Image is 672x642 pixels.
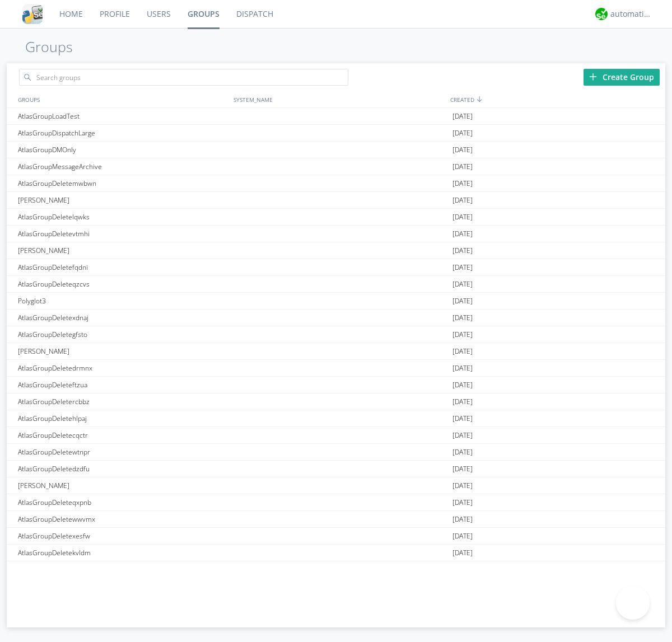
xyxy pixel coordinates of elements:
[452,226,473,242] span: [DATE]
[15,545,231,561] div: AtlasGroupDeletekvldm
[15,360,231,376] div: AtlasGroupDeletedrmnx
[452,293,473,310] span: [DATE]
[7,561,665,578] a: AtlasGroupDeletemiaww[DATE]
[7,377,665,393] a: AtlasGroupDeleteftzua[DATE]
[589,73,597,81] img: plus.svg
[7,108,665,125] a: AtlasGroupLoadTest[DATE]
[15,293,231,309] div: Polyglot3
[7,175,665,192] a: AtlasGroupDeletemwbwn[DATE]
[452,461,473,477] span: [DATE]
[7,427,665,444] a: AtlasGroupDeletecqctr[DATE]
[452,377,473,393] span: [DATE]
[15,259,231,275] div: AtlasGroupDeletefqdni
[610,8,652,20] div: automation+atlas
[452,427,473,444] span: [DATE]
[7,477,665,494] a: [PERSON_NAME][DATE]
[452,410,473,427] span: [DATE]
[15,461,231,477] div: AtlasGroupDeletedzdfu
[7,511,665,528] a: AtlasGroupDeletewwvmx[DATE]
[7,259,665,276] a: AtlasGroupDeletefqdni[DATE]
[452,545,473,561] span: [DATE]
[452,511,473,528] span: [DATE]
[7,125,665,142] a: AtlasGroupDispatchLarge[DATE]
[7,444,665,461] a: AtlasGroupDeletewtnpr[DATE]
[452,477,473,494] span: [DATE]
[15,209,231,225] div: AtlasGroupDeletelqwks
[584,69,660,86] div: Create Group
[15,175,231,191] div: AtlasGroupDeletemwbwn
[452,259,473,276] span: [DATE]
[452,360,473,377] span: [DATE]
[231,91,447,107] div: SYSTEM_NAME
[7,545,665,561] a: AtlasGroupDeletekvldm[DATE]
[452,209,473,226] span: [DATE]
[7,461,665,477] a: AtlasGroupDeletedzdfu[DATE]
[15,226,231,242] div: AtlasGroupDeletevtmhi
[7,410,665,427] a: AtlasGroupDeletehlpaj[DATE]
[7,494,665,511] a: AtlasGroupDeleteqxpnb[DATE]
[15,326,231,343] div: AtlasGroupDeletegfsto
[7,343,665,360] a: [PERSON_NAME][DATE]
[452,528,473,545] span: [DATE]
[452,108,473,125] span: [DATE]
[15,561,231,578] div: AtlasGroupDeletemiaww
[7,393,665,410] a: AtlasGroupDeletercbbz[DATE]
[15,444,231,460] div: AtlasGroupDeletewtnpr
[15,377,231,393] div: AtlasGroupDeleteftzua
[15,142,231,158] div: AtlasGroupDMOnly
[452,192,473,209] span: [DATE]
[7,142,665,158] a: AtlasGroupDMOnly[DATE]
[7,360,665,377] a: AtlasGroupDeletedrmnx[DATE]
[15,192,231,208] div: [PERSON_NAME]
[7,310,665,326] a: AtlasGroupDeletexdnaj[DATE]
[452,242,473,259] span: [DATE]
[15,108,231,124] div: AtlasGroupLoadTest
[15,494,231,510] div: AtlasGroupDeleteqxpnb
[15,343,231,359] div: [PERSON_NAME]
[452,561,473,578] span: [DATE]
[452,393,473,410] span: [DATE]
[15,91,228,107] div: GROUPS
[15,477,231,494] div: [PERSON_NAME]
[452,175,473,192] span: [DATE]
[15,528,231,544] div: AtlasGroupDeletexesfw
[7,209,665,226] a: AtlasGroupDeletelqwks[DATE]
[452,276,473,293] span: [DATE]
[447,91,665,107] div: CREATED
[15,125,231,141] div: AtlasGroupDispatchLarge
[452,494,473,511] span: [DATE]
[452,158,473,175] span: [DATE]
[7,242,665,259] a: [PERSON_NAME][DATE]
[7,276,665,293] a: AtlasGroupDeleteqzcvs[DATE]
[15,393,231,410] div: AtlasGroupDeletercbbz
[452,142,473,158] span: [DATE]
[452,343,473,360] span: [DATE]
[19,69,348,86] input: Search groups
[616,586,650,620] iframe: Toggle Customer Support
[15,158,231,175] div: AtlasGroupMessageArchive
[7,192,665,209] a: [PERSON_NAME][DATE]
[452,310,473,326] span: [DATE]
[15,427,231,443] div: AtlasGroupDeletecqctr
[7,226,665,242] a: AtlasGroupDeletevtmhi[DATE]
[15,276,231,292] div: AtlasGroupDeleteqzcvs
[7,158,665,175] a: AtlasGroupMessageArchive[DATE]
[7,326,665,343] a: AtlasGroupDeletegfsto[DATE]
[452,326,473,343] span: [DATE]
[595,8,608,20] img: d2d01cd9b4174d08988066c6d424eccd
[452,444,473,461] span: [DATE]
[15,511,231,527] div: AtlasGroupDeletewwvmx
[452,125,473,142] span: [DATE]
[7,528,665,545] a: AtlasGroupDeletexesfw[DATE]
[7,293,665,310] a: Polyglot3[DATE]
[15,242,231,259] div: [PERSON_NAME]
[15,410,231,427] div: AtlasGroupDeletehlpaj
[15,310,231,326] div: AtlasGroupDeletexdnaj
[22,4,43,24] img: cddb5a64eb264b2086981ab96f4c1ba7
